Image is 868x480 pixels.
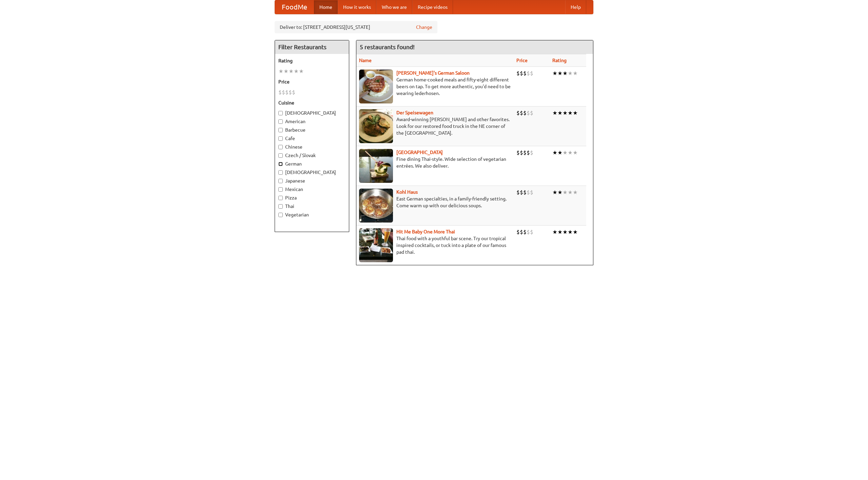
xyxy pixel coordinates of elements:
img: satay.jpg [359,149,393,183]
li: $ [527,109,530,117]
label: Mexican [278,186,346,193]
li: ★ [568,189,573,196]
li: $ [520,228,523,236]
li: $ [516,70,520,77]
ng-pluralize: 5 restaurants found! [360,44,415,50]
li: ★ [563,70,568,77]
a: Change [416,24,432,31]
li: ★ [278,68,283,75]
li: $ [530,228,533,236]
label: Cafe [278,135,346,142]
li: ★ [552,189,557,196]
li: $ [527,228,530,236]
li: $ [520,189,523,196]
div: Deliver to: [STREET_ADDRESS][US_STATE] [275,21,437,33]
a: Hit Me Baby One More Thai [396,229,455,234]
li: ★ [299,68,304,75]
h4: Filter Restaurants [275,40,349,54]
p: German home-cooked meals and fifty-eight different beers on tap. To get more authentic, you'd nee... [359,76,511,97]
li: $ [278,89,282,96]
li: $ [520,109,523,117]
label: Pizza [278,194,346,201]
input: Japanese [278,179,283,183]
li: $ [523,109,527,117]
p: Thai food with a youthful bar scene. Try our tropical inspired cocktails, or tuck into a plate of... [359,235,511,255]
h5: Price [278,78,346,85]
label: Thai [278,203,346,210]
li: ★ [557,189,563,196]
li: ★ [552,228,557,236]
li: $ [530,189,533,196]
input: [DEMOGRAPHIC_DATA] [278,170,283,175]
li: ★ [557,70,563,77]
li: $ [530,149,533,156]
li: $ [282,89,285,96]
a: FoodMe [275,0,314,14]
li: $ [523,70,527,77]
b: Kohl Haus [396,189,418,195]
li: ★ [573,149,578,156]
li: ★ [552,70,557,77]
li: ★ [568,109,573,117]
p: Fine dining Thai-style. Wide selection of vegetarian entrées. We also deliver. [359,156,511,169]
a: Name [359,58,372,63]
label: Vegetarian [278,211,346,218]
li: ★ [557,149,563,156]
a: Der Speisewagen [396,110,433,115]
li: $ [523,149,527,156]
li: ★ [283,68,289,75]
li: ★ [573,189,578,196]
input: Thai [278,204,283,209]
a: Who we are [376,0,412,14]
li: $ [289,89,292,96]
li: ★ [563,149,568,156]
input: Czech / Slovak [278,153,283,158]
li: ★ [294,68,299,75]
li: $ [516,109,520,117]
input: Vegetarian [278,213,283,217]
li: ★ [557,109,563,117]
li: $ [530,109,533,117]
li: $ [292,89,295,96]
p: East German specialties, in a family-friendly setting. Come warm up with our delicious soups. [359,195,511,209]
a: Help [565,0,586,14]
a: Home [314,0,338,14]
label: [DEMOGRAPHIC_DATA] [278,110,346,116]
li: ★ [573,228,578,236]
a: [GEOGRAPHIC_DATA] [396,150,443,155]
img: speisewagen.jpg [359,109,393,143]
a: [PERSON_NAME]'s German Saloon [396,70,470,76]
label: Japanese [278,177,346,184]
input: Mexican [278,187,283,192]
label: [DEMOGRAPHIC_DATA] [278,169,346,176]
li: $ [285,89,289,96]
li: ★ [568,228,573,236]
h5: Rating [278,57,346,64]
li: ★ [289,68,294,75]
img: kohlhaus.jpg [359,189,393,223]
li: ★ [563,228,568,236]
img: babythai.jpg [359,228,393,262]
a: How it works [338,0,376,14]
input: Chinese [278,145,283,149]
a: Rating [552,58,567,63]
li: $ [516,149,520,156]
li: ★ [557,228,563,236]
li: ★ [568,149,573,156]
input: American [278,119,283,124]
input: Cafe [278,136,283,141]
li: ★ [563,109,568,117]
h5: Cuisine [278,99,346,106]
li: ★ [573,109,578,117]
label: American [278,118,346,125]
li: $ [523,189,527,196]
label: Chinese [278,143,346,150]
label: Czech / Slovak [278,152,346,159]
li: ★ [552,149,557,156]
input: Pizza [278,196,283,200]
li: ★ [573,70,578,77]
li: $ [523,228,527,236]
img: esthers.jpg [359,70,393,103]
li: $ [516,189,520,196]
